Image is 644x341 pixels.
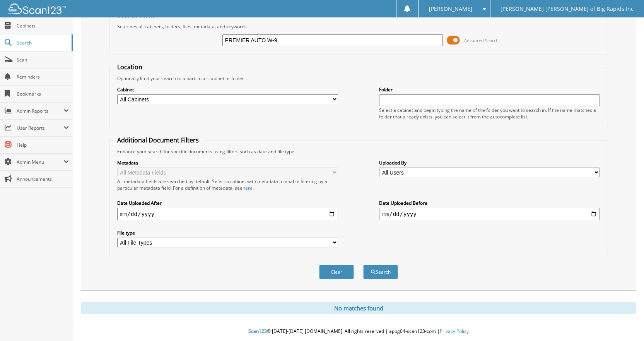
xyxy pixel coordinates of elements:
[73,322,644,341] div: © [DATE]-[DATE] [DOMAIN_NAME]. All rights reserved | appg04-scan123-com |
[113,63,146,71] legend: Location
[17,159,63,165] span: Admin Menu
[17,39,68,46] span: Search
[117,159,338,166] label: Metadata
[248,328,267,334] span: Scan123
[113,136,203,144] legend: Additional Document Filters
[379,208,600,220] input: end
[379,86,600,93] label: Folder
[243,185,253,191] a: here
[501,7,634,11] span: [PERSON_NAME] [PERSON_NAME] of Big Rapids Inc
[117,178,338,191] div: All metadata fields are searched by default. Select a cabinet with metadata to enable filtering b...
[117,200,338,206] label: Date Uploaded After
[17,74,69,80] span: Reminders
[379,159,600,166] label: Uploaded By
[319,265,354,279] button: Clear
[17,176,69,182] span: Announcements
[8,3,66,14] img: scan123-logo-white.svg
[17,22,69,29] span: Cabinets
[113,75,604,82] div: Optionally limit your search to a particular cabinet or folder
[605,304,644,341] iframe: Chat Widget
[113,148,604,155] div: Enhance your search for specific documents using filters such as date and file type.
[363,265,398,279] button: Search
[17,57,69,63] span: Scan
[117,208,338,220] input: start
[17,125,63,131] span: User Reports
[117,230,338,236] label: File type
[429,7,472,11] span: [PERSON_NAME]
[17,91,69,97] span: Bookmarks
[379,107,600,120] div: Select a cabinet and begin typing the name of the folder you want to search in. If the name match...
[17,142,69,148] span: Help
[117,86,338,93] label: Cabinet
[379,200,600,206] label: Date Uploaded Before
[81,302,636,314] div: No matches found
[440,328,469,334] a: Privacy Policy
[113,23,604,30] div: Searches all cabinets, folders, files, metadata, and keywords
[17,108,63,114] span: Admin Reports
[464,38,499,43] span: Advanced Search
